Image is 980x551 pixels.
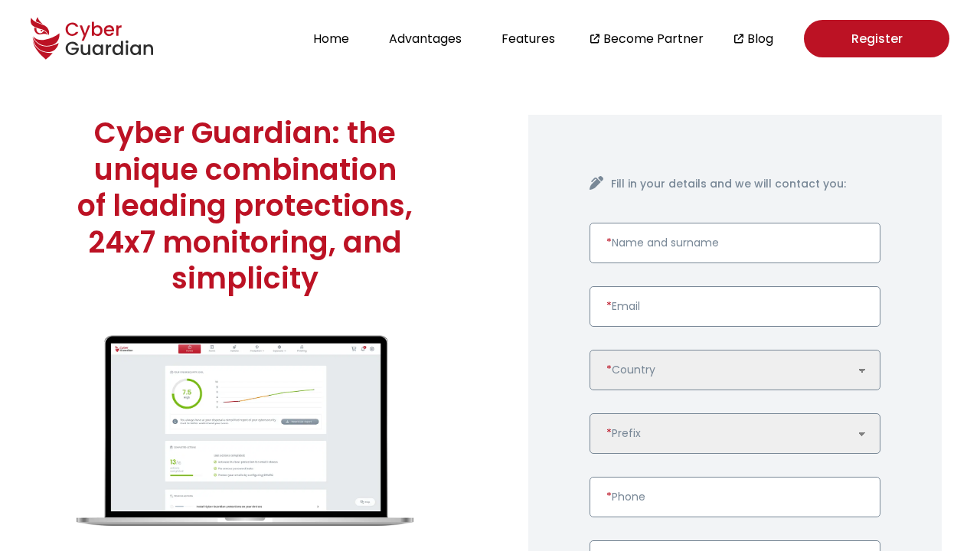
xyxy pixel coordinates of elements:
h4: Fill in your details and we will contact you: [611,176,880,192]
button: Features [497,28,560,49]
button: Advantages [384,28,466,49]
a: Register [804,20,949,57]
button: Home [309,28,354,49]
a: Blog [747,29,773,48]
img: cyberguardian-home [77,335,413,527]
a: Become Partner [603,29,704,48]
input: Enter a valid phone number. [590,477,880,517]
h1: Cyber Guardian: the unique combination of leading protections, 24x7 monitoring, and simplicity [77,115,413,297]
